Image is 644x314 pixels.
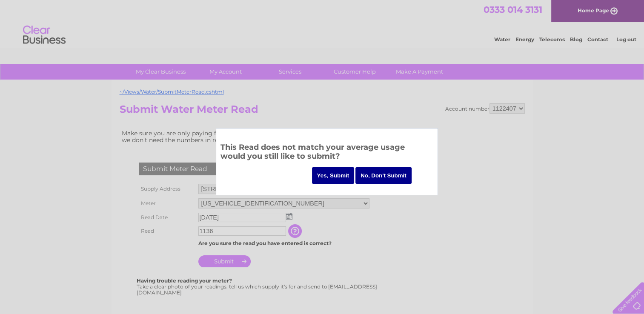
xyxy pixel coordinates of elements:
[121,5,524,41] div: Clear Business is a trading name of Verastar Limited (registered in [GEOGRAPHIC_DATA] No. 3667643...
[539,36,565,43] a: Telecoms
[312,167,355,184] input: Yes, Submit
[220,141,433,165] h3: This Read does not match your average usage would you still like to submit?
[484,4,542,15] a: 0333 014 3131
[23,22,66,48] img: logo.png
[616,36,636,43] a: Log out
[587,36,608,43] a: Contact
[355,167,412,184] input: No, Don't Submit
[494,36,510,43] a: Water
[570,36,582,43] a: Blog
[515,36,534,43] a: Energy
